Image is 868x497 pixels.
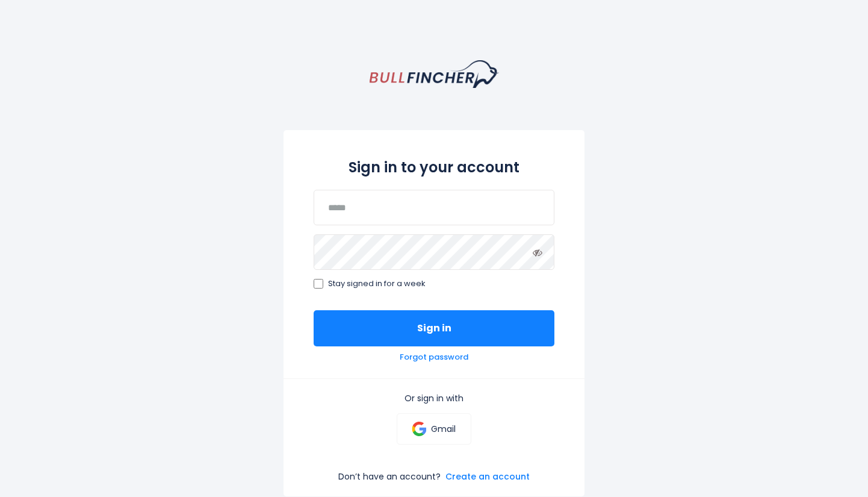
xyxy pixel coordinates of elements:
[370,60,499,88] a: homepage
[328,279,426,289] span: Stay signed in for a week
[400,352,468,363] a: Forgot password
[397,413,471,445] a: Gmail
[431,424,456,434] p: Gmail
[314,310,554,346] button: Sign in
[338,471,441,482] p: Don’t have an account?
[314,157,554,178] h2: Sign in to your account
[314,393,554,404] p: Or sign in with
[314,279,323,289] input: Stay signed in for a week
[445,471,530,482] a: Create an account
